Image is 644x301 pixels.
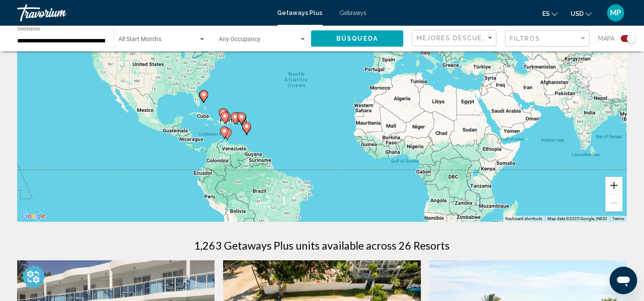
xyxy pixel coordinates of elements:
mat-select: Sort by [417,35,494,42]
button: Zoom in [605,177,623,194]
iframe: Button to launch messaging window [610,267,637,294]
span: Búsqueda [336,36,378,42]
span: USD [571,10,584,17]
button: User Menu [605,4,627,22]
button: Change language [542,7,558,20]
h1: 1,263 Getaways Plus units available across 26 Resorts [194,239,450,252]
button: Zoom out [605,194,623,212]
span: Mapa [598,33,614,45]
button: Change currency [571,7,592,20]
span: Mejores descuentos [417,35,503,42]
button: Filter [505,30,590,48]
span: Filtros [510,35,540,42]
a: Travorium [17,4,269,21]
span: MP [610,9,621,17]
button: Keyboard shortcuts [505,216,542,222]
a: Terms (opens in new tab) [612,216,624,221]
button: Búsqueda [311,30,403,46]
span: es [542,10,550,17]
img: Google [19,211,48,222]
a: Open this area in Google Maps (opens a new window) [19,211,48,222]
a: Getaways Plus [278,9,323,16]
span: Map data ©2025 Google, INEGI [547,216,607,221]
a: Getaways [340,9,367,16]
